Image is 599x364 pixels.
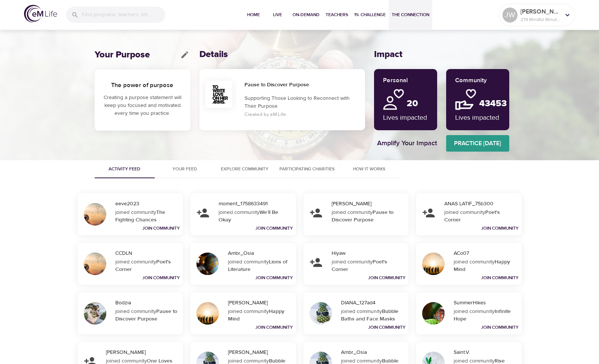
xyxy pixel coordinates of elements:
h2: 43453 [475,92,500,109]
div: Hiyaw [332,250,406,257]
a: Join Community [481,275,519,281]
a: Join Community [255,324,293,330]
span: The Connection [392,11,429,19]
strong: Lions of Literature [228,259,287,273]
img: personal.png [383,89,404,110]
div: joined community [228,308,291,323]
button: edit [179,49,190,60]
h6: Pause to Discover Purpose [244,81,362,89]
div: Ambr_Osia [228,250,293,257]
span: Teachers [326,11,348,19]
p: Lives impacted [383,113,427,123]
strong: Poet's Corner [332,259,387,273]
strong: Poet's Corner [444,209,500,223]
p: Creating a purpose statement will keep you focused and motivated every time you practice. [104,94,181,117]
div: joined community [228,258,291,273]
div: CCDLN [115,250,180,257]
div: moment_1758633491 [219,200,293,208]
strong: Poet's Corner [115,259,171,273]
a: Join Community [368,275,406,281]
div: [PERSON_NAME] [106,349,180,356]
div: joined community [454,308,517,323]
a: Join Community [255,275,293,281]
div: joined community [454,258,517,273]
span: Activity Feed [99,165,150,173]
h2: 20 [403,92,427,109]
strong: The Fighting Chances [115,209,165,223]
h5: Community [455,77,500,84]
strong: Happy Mind [228,308,284,322]
span: Explore Community [219,165,270,173]
div: Ambr_Osia [341,349,406,356]
p: Created by eM Life [244,111,362,119]
p: [PERSON_NAME] [521,7,560,16]
div: Saint.V. [454,349,519,356]
span: Practice [DATE] [446,138,509,149]
div: joined community [332,258,404,273]
span: 1% Challenge [354,11,386,19]
h4: Amplify Your Impact [377,139,437,147]
input: Find programs, teachers, etc... [82,7,165,23]
a: Join Community [481,225,519,231]
a: Join Community [142,275,180,281]
a: Practice [DATE] [446,135,509,152]
img: logo [24,5,57,23]
span: How It Works [344,165,395,173]
strong: We’ll Be Okay [219,209,278,223]
div: JW [502,8,518,23]
div: Bodzia [115,299,180,307]
h5: Personal [383,77,427,84]
div: DIANA_127ad4 [341,299,406,307]
div: ACo07 [454,250,519,257]
span: Home [244,11,263,19]
span: On-Demand [293,11,320,19]
h5: The power of purpose [104,81,181,89]
div: joined community [341,308,404,323]
span: Live [269,11,287,19]
p: 279 Mindful Minutes [521,16,560,23]
div: [PERSON_NAME] [228,349,293,356]
a: Join Community [481,324,519,330]
div: joined community [115,308,178,323]
strong: Happy Mind [454,259,510,273]
span: Your Feed [159,165,210,173]
div: joined community [219,209,291,224]
div: SummerHikes [454,299,519,307]
strong: Bubble Baths and Face Masks [341,308,398,322]
div: joined community [444,209,517,224]
h2: Your Purpose [95,50,150,60]
a: Join Community [368,324,406,330]
p: Supporting Those Looking to Reconnect with Their Purpose [244,95,362,110]
h2: Impact [374,49,505,60]
div: [PERSON_NAME] [332,200,406,208]
p: Lives impacted [455,113,500,123]
span: Participating Charities [279,165,335,173]
strong: Pause to Discover Purpose [332,209,394,223]
a: Join Community [255,225,293,231]
div: eeve2023 [115,200,180,208]
strong: Infinite Hope [454,308,511,322]
strong: Pause to Discover Purpose [115,308,177,322]
div: joined community [115,258,178,273]
div: joined community [332,209,404,224]
div: ANAS LATIF_75b300 [444,200,519,208]
div: [PERSON_NAME] [228,299,293,307]
h2: Details [199,49,365,60]
a: Join Community [142,225,180,231]
div: joined community [115,209,178,224]
img: community.png [455,89,476,110]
